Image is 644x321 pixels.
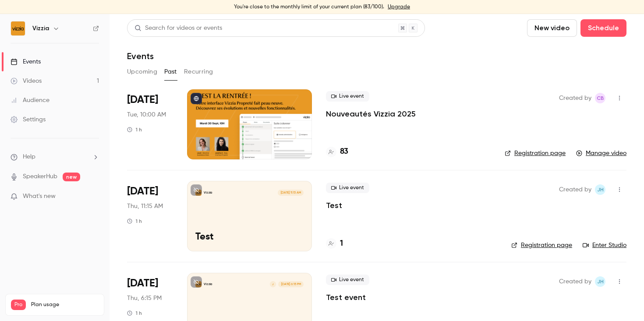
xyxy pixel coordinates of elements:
p: Test [195,232,304,243]
p: Vizzia [204,190,212,195]
button: Upcoming [127,65,157,79]
span: Pro [11,300,26,310]
div: Sep 30 Tue, 10:00 AM (Europe/Paris) [127,89,173,159]
button: Past [164,65,177,79]
span: Created by [559,184,591,195]
h4: 83 [340,146,348,158]
span: Live event [326,183,369,193]
div: Search for videos or events [134,24,222,33]
button: New video [527,19,577,37]
div: Videos [11,77,42,85]
span: Created by [559,276,591,287]
a: 1 [326,238,343,250]
span: jennifer harb [595,276,605,287]
h1: Events [127,51,154,61]
a: Enter Studio [583,241,626,250]
span: Tue, 10:00 AM [127,110,166,119]
span: Help [23,152,35,162]
span: What's new [23,192,56,201]
a: Nouveautés Vizzia 2025 [326,109,416,119]
a: Registration page [511,241,572,250]
span: [DATE] [127,184,158,198]
img: Vizzia [11,21,25,35]
span: Thu, 11:15 AM [127,202,163,211]
span: jh [597,276,604,287]
span: Live event [326,91,369,102]
span: Plan usage [31,301,99,308]
button: Schedule [580,19,626,37]
a: 83 [326,146,348,158]
h4: 1 [340,238,343,250]
li: help-dropdown-opener [11,152,99,162]
a: Manage video [576,149,626,158]
div: Settings [11,115,46,124]
span: jennifer harb [595,184,605,195]
span: [DATE] [127,93,158,107]
a: Test event [326,292,366,303]
span: Thu, 6:15 PM [127,294,162,303]
span: Chloé Barre [595,93,605,103]
a: Upgrade [388,4,410,11]
span: [DATE] 6:15 PM [278,281,303,287]
a: SpeakerHub [23,172,57,181]
span: CB [597,93,604,103]
div: 1 h [127,310,142,317]
div: J [269,281,276,288]
span: [DATE] 11:15 AM [278,190,303,196]
span: jh [597,184,604,195]
span: Live event [326,275,369,285]
a: TestVizzia[DATE] 11:15 AMTest [187,181,312,251]
button: Recurring [184,65,213,79]
span: new [63,173,80,181]
a: Test [326,200,342,211]
div: Sep 4 Thu, 11:15 AM (Europe/Zurich) [127,181,173,251]
h6: Vizzia [32,24,49,33]
div: Events [11,57,41,66]
div: 1 h [127,218,142,225]
div: Audience [11,96,50,105]
p: Vizzia [204,282,212,286]
span: Created by [559,93,591,103]
span: [DATE] [127,276,158,290]
a: Registration page [505,149,566,158]
div: 1 h [127,126,142,133]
